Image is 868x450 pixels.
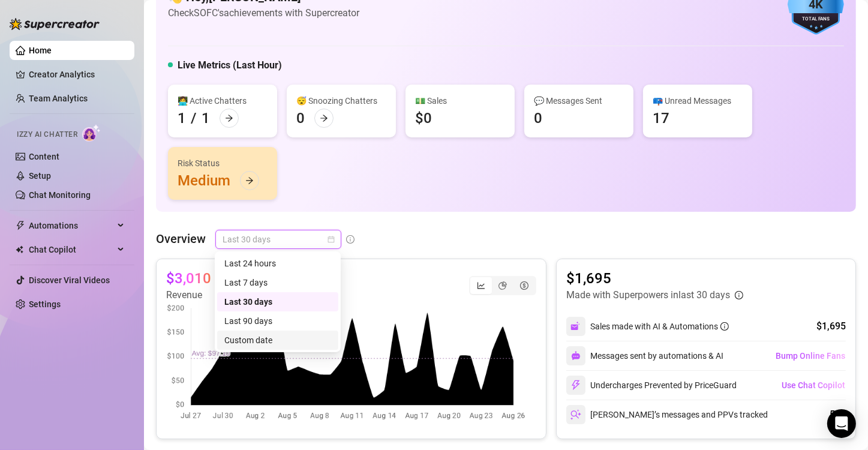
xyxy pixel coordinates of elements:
div: 1 [202,109,210,128]
div: segmented control [469,276,536,295]
a: Setup [29,171,51,181]
a: Creator Analytics [29,65,125,84]
span: line-chart [477,281,485,290]
span: arrow-right [225,114,233,122]
span: Automations [29,216,114,235]
div: $0 [415,109,432,128]
span: arrow-right [245,176,254,185]
div: 0 [296,109,305,128]
img: AI Chatter [82,124,101,142]
div: Last 90 days [217,311,338,331]
div: Last 30 days [224,295,331,308]
div: 1 [178,109,186,128]
div: 571 [830,407,846,422]
span: info-circle [720,322,729,331]
div: Messages sent by automations & AI [566,346,723,365]
article: Check SOFC's achievements with Supercreator [168,5,359,20]
div: Last 24 hours [217,254,338,273]
span: thunderbolt [16,221,25,230]
span: Use Chat Copilot [782,380,845,390]
a: Team Analytics [29,94,88,103]
div: Custom date [217,331,338,350]
div: 💵 Sales [415,94,505,107]
img: svg%3e [570,380,581,391]
div: $1,695 [816,319,846,334]
article: $3,010 [166,269,211,288]
button: Use Chat Copilot [781,376,846,395]
span: dollar-circle [520,281,528,290]
a: Content [29,152,59,161]
div: Custom date [224,334,331,347]
button: Bump Online Fans [775,346,846,365]
span: info-circle [346,235,355,244]
div: [PERSON_NAME]’s messages and PPVs tracked [566,405,768,424]
a: Chat Monitoring [29,190,91,200]
div: Sales made with AI & Automations [590,320,729,333]
span: info-circle [735,291,743,299]
article: Overview [156,230,206,248]
div: Last 90 days [224,314,331,328]
div: 📪 Unread Messages [653,94,743,107]
span: Bump Online Fans [776,351,845,361]
img: logo-BBDzfeDw.svg [10,18,100,30]
div: Last 7 days [224,276,331,289]
div: Open Intercom Messenger [827,409,856,438]
div: Total Fans [788,16,844,23]
span: Last 30 days [223,230,334,248]
h5: Live Metrics (Last Hour) [178,58,282,73]
div: Last 7 days [217,273,338,292]
span: Chat Copilot [29,240,114,259]
img: Chat Copilot [16,245,23,254]
article: Revenue [166,288,235,302]
article: $1,695 [566,269,743,288]
img: svg%3e [570,321,581,332]
span: arrow-right [320,114,328,122]
a: Discover Viral Videos [29,275,110,285]
img: svg%3e [570,409,581,420]
span: pie-chart [498,281,507,290]
article: Made with Superpowers in last 30 days [566,288,730,302]
span: calendar [328,236,335,243]
div: 17 [653,109,669,128]
div: 😴 Snoozing Chatters [296,94,386,107]
div: Risk Status [178,157,268,170]
div: Last 24 hours [224,257,331,270]
div: Last 30 days [217,292,338,311]
div: 💬 Messages Sent [534,94,624,107]
div: 0 [534,109,542,128]
div: 👩‍💻 Active Chatters [178,94,268,107]
img: svg%3e [571,351,581,361]
div: Undercharges Prevented by PriceGuard [566,376,737,395]
a: Settings [29,299,61,309]
a: Home [29,46,52,55]
span: Izzy AI Chatter [17,129,77,140]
